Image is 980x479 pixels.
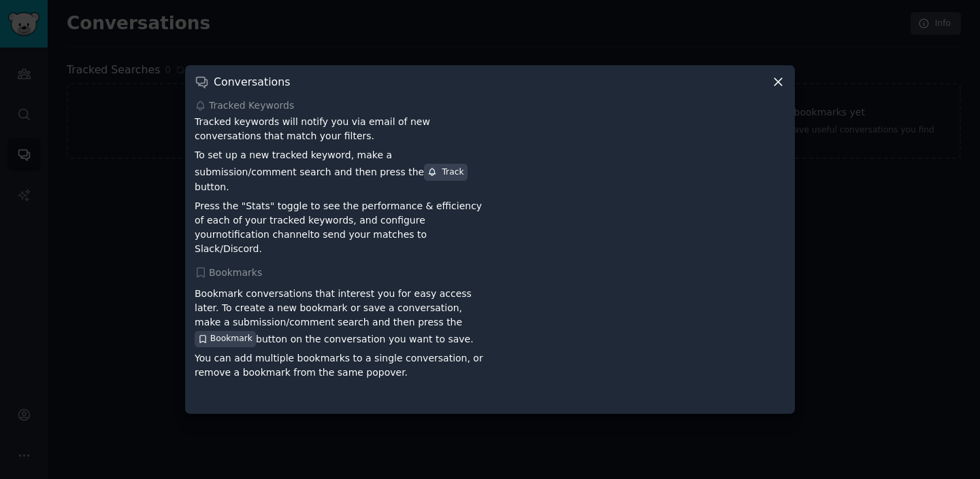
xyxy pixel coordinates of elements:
iframe: YouTube video player [495,282,785,404]
p: You can add multiple bookmarks to a single conversation, or remove a bookmark from the same popover. [195,351,485,380]
span: Bookmark [210,333,252,345]
iframe: YouTube video player [495,115,785,237]
p: To set up a new tracked keyword, make a submission/comment search and then press the button. [195,148,485,194]
p: Press the "Stats" toggle to see the performance & efficiency of each of your tracked keywords, an... [195,199,485,256]
a: notification channel [216,229,310,240]
p: Bookmark conversations that interest you for easy access later. To create a new bookmark or save ... [195,287,485,347]
div: Bookmarks [195,266,785,280]
div: Track [427,166,463,179]
div: Tracked Keywords [195,99,785,113]
h3: Conversations [214,75,290,89]
p: Tracked keywords will notify you via email of new conversations that match your filters. [195,115,485,143]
